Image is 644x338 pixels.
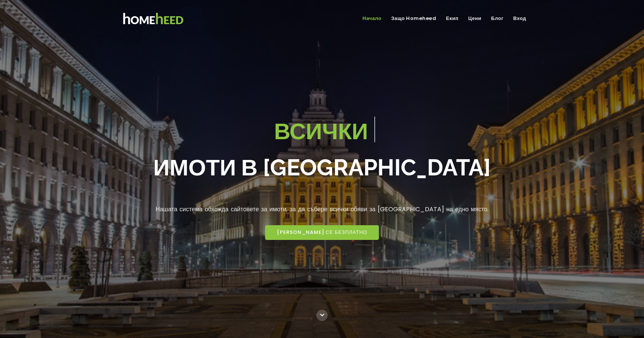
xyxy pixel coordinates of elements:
a: Вход [510,12,529,25]
a: [PERSON_NAME] се БЕЗПЛАТНО [265,225,379,240]
span: [PERSON_NAME] се БЕЗПЛАТНО [277,229,368,236]
a: Екип [443,12,461,25]
a: Цени [465,12,484,25]
p: Нашата система обхожда сайтовете за имоти, за да събере всички обяви за [GEOGRAPHIC_DATA] на едно... [107,204,537,214]
a: Блог [488,12,507,25]
a: Начало [360,12,385,25]
img: Homeheed logo [113,9,193,29]
b: Всички [274,118,368,145]
span: имоти в [GEOGRAPHIC_DATA] [153,149,491,186]
a: Защо Homeheed [388,12,440,25]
